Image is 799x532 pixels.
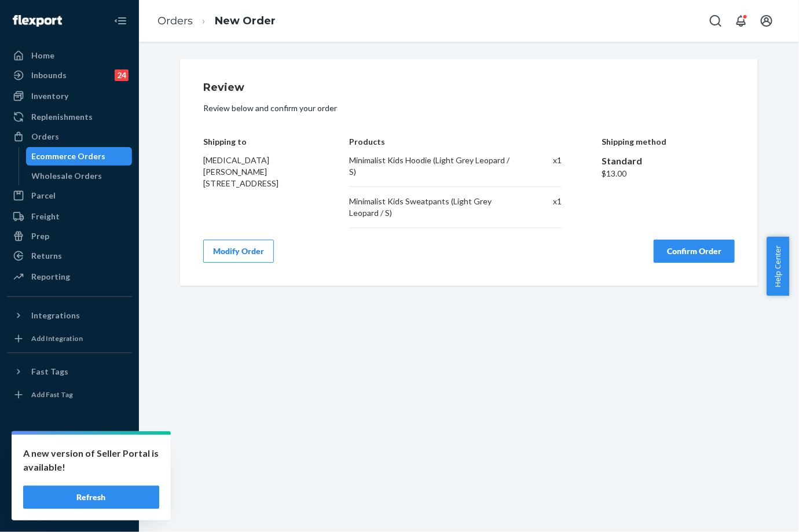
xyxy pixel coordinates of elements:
a: Add Integration [7,329,132,348]
h1: Review [203,82,735,94]
a: Orders [157,14,193,27]
h4: Products [349,137,562,146]
div: Standard [602,155,735,168]
a: Settings [7,441,132,459]
button: Integrations [7,306,132,325]
div: $13.00 [602,168,735,179]
div: Minimalist Kids Sweatpants (Light Grey Leopard / S) [349,196,516,219]
div: Inbounds [31,69,67,81]
a: Returns [7,247,132,265]
div: Returns [31,250,62,262]
a: Help Center [7,480,132,498]
a: Freight [7,207,132,226]
img: Flexport logo [13,15,62,27]
a: Talk to Support [7,460,132,479]
a: Inbounds24 [7,66,132,85]
h4: Shipping to [203,137,310,146]
a: Reporting [7,267,132,286]
button: Modify Order [203,240,274,263]
a: Home [7,46,132,65]
a: Ecommerce Orders [26,147,133,166]
div: Add Integration [31,333,83,343]
button: Refresh [23,486,159,509]
div: Minimalist Kids Hoodie (Light Grey Leopard / S) [349,155,516,178]
button: Confirm Order [654,240,735,263]
a: New Order [215,14,276,27]
div: Orders [31,131,59,142]
button: Close Navigation [109,9,132,32]
a: Add Fast Tag [7,386,132,404]
button: Fast Tags [7,362,132,381]
div: Replenishments [31,111,93,123]
a: Parcel [7,186,132,205]
div: Wholesale Orders [32,170,102,182]
a: Inventory [7,87,132,105]
a: Replenishments [7,108,132,126]
div: Integrations [31,310,80,321]
ol: breadcrumbs [148,4,285,38]
h4: Shipping method [602,137,735,146]
a: Wholesale Orders [26,167,133,185]
p: Review below and confirm your order [203,102,735,114]
a: Orders [7,127,132,146]
button: Open Search Box [704,9,727,32]
button: Give Feedback [7,500,132,518]
div: Fast Tags [31,366,68,377]
div: 24 [115,69,129,81]
a: Prep [7,227,132,245]
div: Ecommerce Orders [32,151,106,162]
div: Inventory [31,90,68,102]
p: A new version of Seller Portal is available! [23,446,159,474]
div: Parcel [31,190,56,201]
button: Help Center [767,237,789,296]
div: Prep [31,230,49,242]
button: Open notifications [730,9,753,32]
div: Home [31,50,54,61]
div: x 1 [529,155,562,178]
span: [MEDICAL_DATA][PERSON_NAME] [STREET_ADDRESS] [203,155,278,188]
div: Freight [31,211,60,222]
div: Reporting [31,271,70,282]
div: Add Fast Tag [31,390,73,399]
button: Open account menu [755,9,778,32]
div: x 1 [529,196,562,219]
